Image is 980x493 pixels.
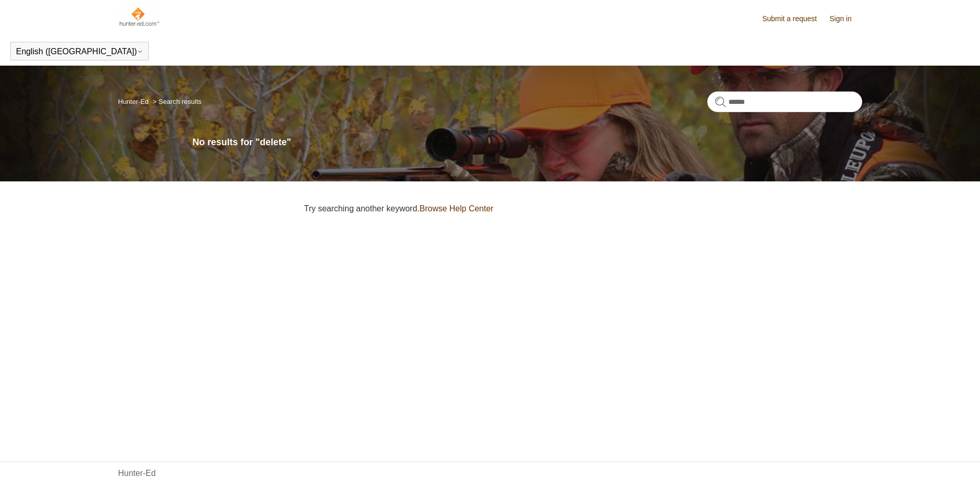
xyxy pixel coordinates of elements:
[118,467,156,480] a: Hunter-Ed
[830,13,862,24] a: Sign in
[762,13,827,24] a: Submit a request
[707,91,862,112] input: Search
[118,6,160,27] img: Hunter-Ed Help Center home page
[16,47,143,56] button: English ([GEOGRAPHIC_DATA])
[150,98,201,105] li: Search results
[193,135,862,149] h1: No results for "delete"
[419,204,493,213] a: Browse Help Center
[304,203,862,215] p: Try searching another keyword.
[118,98,149,105] a: Hunter-Ed
[118,98,151,105] li: Hunter-Ed
[913,458,973,485] div: Chat Support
